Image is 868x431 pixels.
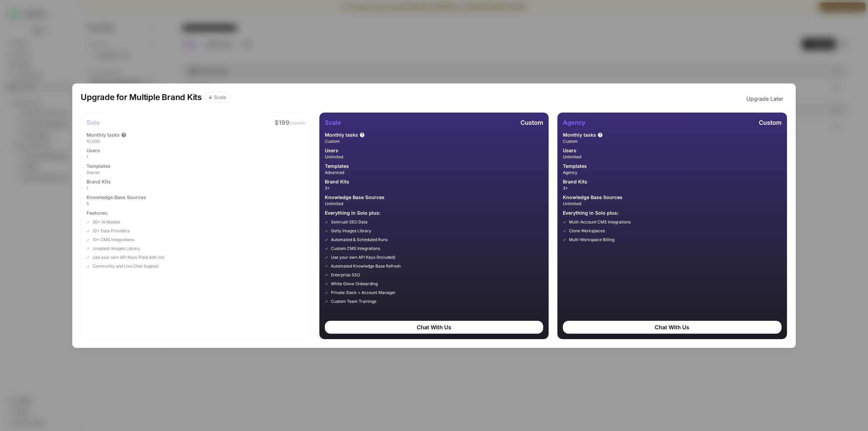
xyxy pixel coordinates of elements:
[520,119,543,126] span: Custom
[563,210,781,216] span: Everything in Solo plus:
[569,237,614,243] span: Multi-Workspace Billing
[93,219,120,225] span: 30+ AI Models
[759,119,782,126] span: Custom
[563,185,781,191] span: 3+
[93,246,140,252] span: Unsplash Images Library
[325,154,543,160] span: Unlimited
[325,185,543,191] span: 3+
[563,154,781,160] span: Unlimited
[86,194,146,201] span: Knowledge Base Sources
[325,147,338,154] span: Users
[569,219,631,225] span: Multi-Account CMS Integrations
[86,138,305,144] span: 10,000
[742,92,787,105] button: Upgrade Later
[86,154,305,160] span: 1
[325,178,349,185] span: Brand Kits
[325,321,543,334] div: Chat With Us
[563,147,576,154] span: Users
[563,170,781,176] span: Agency
[93,228,130,234] span: 10+ Data Providers
[325,132,358,138] span: Monthly tasks
[86,210,305,216] span: Features:
[563,321,781,334] div: Chat With Us
[331,246,380,252] span: Custom CMS Integrations
[325,163,349,170] span: Templates
[325,170,543,176] span: Advanced
[275,119,290,126] span: $199
[325,194,384,201] span: Knowledge Base Sources
[86,132,120,138] span: Monthly tasks
[331,298,376,305] span: Custom Team Trainings
[331,237,388,243] span: Automated & Scheduled Runs
[86,170,305,176] span: Starter
[86,201,305,207] span: 5
[214,94,226,101] div: Scale
[290,120,305,126] span: /month
[563,201,781,207] span: Unlimited
[563,178,587,185] span: Brand Kits
[93,254,164,260] span: Use your own API Keys (Paid Add-on)
[86,178,111,185] span: Brand Kits
[331,290,396,296] span: Private Slack + Account Manager
[325,201,543,207] span: Unlimited
[325,138,543,144] span: Custom
[81,92,202,105] h1: Upgrade for Multiple Brand Kits
[331,219,368,225] span: Semrush SEO Data
[93,263,159,269] span: Community and Live Chat Support
[325,210,543,216] span: Everything in Solo plus:
[331,228,371,234] span: Getty Images Library
[563,194,623,201] span: Knowledge Base Sources
[86,118,100,128] h1: Solo
[331,281,378,287] span: White Glove Onboarding
[86,147,100,154] span: Users
[563,132,596,138] span: Monthly tasks
[325,118,341,128] h1: Scale
[563,138,781,144] span: Custom
[331,263,401,269] span: Automated Knowledge Base Refresh
[93,237,134,243] span: 10+ CMS Integrations
[86,163,111,170] span: Templates
[569,228,605,234] span: Clone Workspaces
[331,254,395,260] span: Use your own API Keys (Included)
[563,163,587,170] span: Templates
[86,185,305,191] span: 1
[563,118,586,128] h1: Agency
[331,272,360,278] span: Enterprise SSO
